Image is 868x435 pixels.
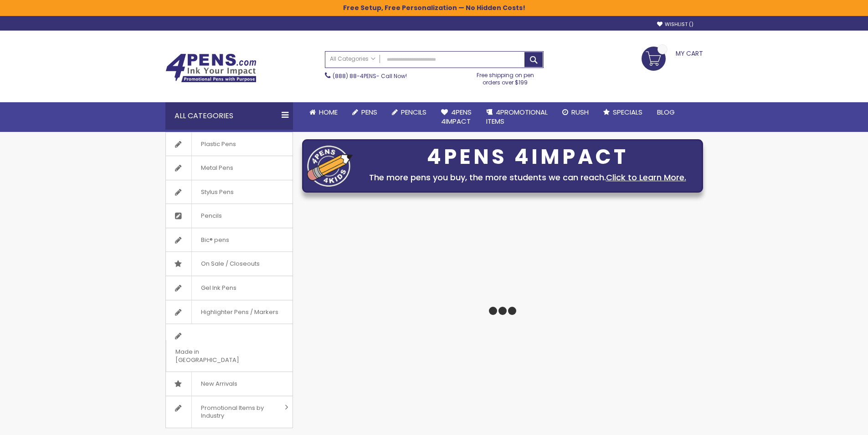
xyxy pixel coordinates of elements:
a: Click to Learn More. [606,172,686,183]
a: Promotional Items by Industry [166,396,293,428]
a: Wishlist [657,21,693,28]
div: Free shipping on pen orders over $199 [467,68,544,86]
span: 4Pens 4impact [441,107,472,126]
a: Stylus Pens [166,180,293,204]
span: Bic® pens [191,228,238,252]
a: Pencils [166,204,293,228]
span: - Call Now! [333,72,407,80]
span: Promotional Items by Industry [191,396,282,428]
span: Home [319,107,338,117]
a: (888) 88-4PENS [333,72,376,80]
span: Gel Ink Pens [191,276,246,300]
a: Pencils [385,102,434,122]
a: Blog [650,102,682,122]
a: Plastic Pens [166,132,293,156]
span: Rush [571,107,589,117]
img: four_pen_logo.png [307,145,353,187]
span: Stylus Pens [191,180,243,204]
a: Bic® pens [166,228,293,252]
a: Highlighter Pens / Markers [166,300,293,324]
span: Metal Pens [191,156,242,180]
img: 4Pens Custom Pens and Promotional Products [165,53,257,83]
span: 4PROMOTIONAL ITEMS [486,107,548,126]
a: Metal Pens [166,156,293,180]
span: New Arrivals [191,372,247,396]
span: Blog [657,107,675,117]
a: Made in [GEOGRAPHIC_DATA] [166,324,293,372]
a: New Arrivals [166,372,293,396]
a: 4Pens4impact [434,102,479,132]
span: Pens [361,107,377,117]
span: Highlighter Pens / Markers [191,300,288,324]
span: Specials [613,107,642,117]
a: All Categories [325,52,380,67]
span: On Sale / Closeouts [191,252,269,276]
a: Rush [555,102,596,122]
div: All Categories [165,102,293,130]
a: Gel Ink Pens [166,276,293,300]
a: Pens [345,102,385,122]
div: 4PENS 4IMPACT [357,147,698,167]
a: Specials [596,102,650,122]
div: The more pens you buy, the more students we can reach. [357,171,698,184]
span: All Categories [330,55,375,63]
a: Home [302,102,345,122]
a: On Sale / Closeouts [166,252,293,276]
span: Pencils [401,107,426,117]
span: Pencils [191,204,231,228]
a: 4PROMOTIONALITEMS [479,102,555,132]
span: Made in [GEOGRAPHIC_DATA] [166,340,270,372]
span: Plastic Pens [191,132,245,156]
